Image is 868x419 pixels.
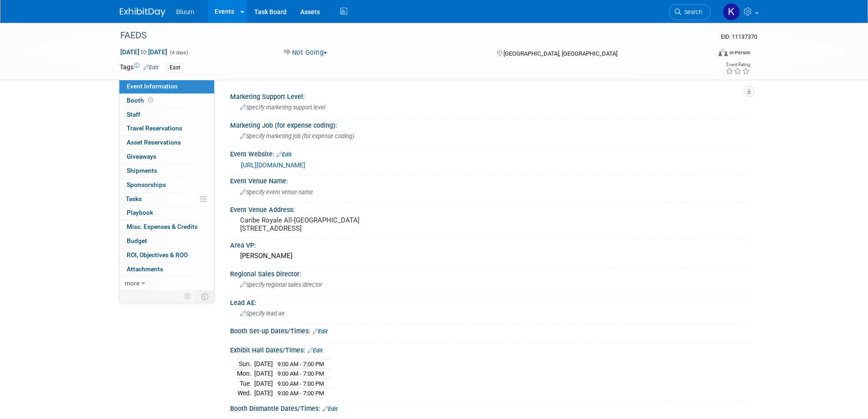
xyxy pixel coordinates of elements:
[119,150,214,164] a: Giveaways
[281,48,331,57] button: Not Going
[277,390,324,397] span: 9:00 AM - 7:00 PM
[127,111,140,118] span: Staff
[240,281,322,288] span: Specify regional sales director
[725,62,750,67] div: Event Rating
[721,33,757,40] span: Event ID: 11137370
[120,48,168,56] span: [DATE] [DATE]
[240,189,313,196] span: Specify event venue name
[681,9,702,16] span: Search
[719,49,728,56] img: Format-Inperson.png
[729,49,750,56] div: In-Person
[146,97,155,103] span: Booth not reserved yet
[230,119,749,130] div: Marketing Job (for expense coding):
[237,378,254,388] td: Tue.
[230,203,749,214] div: Event Venue Address:
[230,238,749,250] div: Area VP:
[277,361,324,367] span: 9:00 AM - 7:00 PM
[241,161,305,169] a: [URL][DOMAIN_NAME]
[127,265,163,273] span: Attachments
[230,296,749,307] div: Lead AE:
[240,216,436,233] pre: Caribe Royale All-[GEOGRAPHIC_DATA] [STREET_ADDRESS]
[277,380,324,387] span: 9:00 AM - 7:00 PM
[127,124,182,132] span: Travel Reservations
[125,279,139,287] span: more
[126,195,142,202] span: Tasks
[237,388,254,398] td: Wed.
[323,406,338,412] a: Edit
[120,8,165,17] img: ExhibitDay
[120,62,159,73] td: Tags
[277,370,324,377] span: 9:00 AM - 7:00 PM
[127,223,198,230] span: Misc. Expenses & Credits
[127,181,166,188] span: Sponsorships
[230,147,749,159] div: Event Website:
[119,108,214,122] a: Staff
[240,104,325,111] span: Specify marketing support level
[119,248,214,262] a: ROI, Objectives & ROO
[180,290,196,302] td: Personalize Event Tab Strip
[119,206,214,220] a: Playbook
[119,263,214,276] a: Attachments
[237,369,254,379] td: Mon.
[127,251,188,259] span: ROI, Objectives & ROO
[119,94,214,108] a: Booth
[230,267,749,279] div: Regional Sales Director:
[230,324,749,336] div: Booth Set-up Dates/Times:
[167,63,183,72] div: East
[240,133,354,140] span: Specify marketing job (for expense coding)
[119,122,214,135] a: Travel Reservations
[237,249,742,263] div: [PERSON_NAME]
[169,50,188,56] span: (4 days)
[119,192,214,206] a: Tasks
[254,378,273,388] td: [DATE]
[119,220,214,234] a: Misc. Expenses & Credits
[230,90,749,101] div: Marketing Support Level:
[237,359,254,369] td: Sun.
[127,237,147,244] span: Budget
[657,47,751,61] div: Event Format
[119,80,214,93] a: Event Information
[277,151,292,158] a: Edit
[176,8,195,16] span: Bluum
[127,167,157,174] span: Shipments
[254,359,273,369] td: [DATE]
[119,136,214,150] a: Asset Reservations
[723,3,740,21] img: Kellie Noller
[139,48,148,56] span: to
[144,64,159,71] a: Edit
[230,343,749,355] div: Exhibit Hall Dates/Times:
[254,388,273,398] td: [DATE]
[669,4,711,20] a: Search
[119,178,214,192] a: Sponsorships
[117,27,697,44] div: FAEDS
[230,174,749,186] div: Event Venue Name:
[127,83,178,90] span: Event Information
[254,369,273,379] td: [DATE]
[195,290,214,302] td: Toggle Event Tabs
[119,164,214,178] a: Shipments
[503,50,617,57] span: [GEOGRAPHIC_DATA], [GEOGRAPHIC_DATA]
[119,234,214,248] a: Budget
[127,97,155,104] span: Booth
[127,209,153,216] span: Playbook
[230,402,749,414] div: Booth Dismantle Dates/Times:
[313,328,328,335] a: Edit
[119,277,214,290] a: more
[127,153,156,160] span: Giveaways
[240,310,285,317] span: Specify lead ae
[127,139,181,146] span: Asset Reservations
[308,347,323,354] a: Edit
